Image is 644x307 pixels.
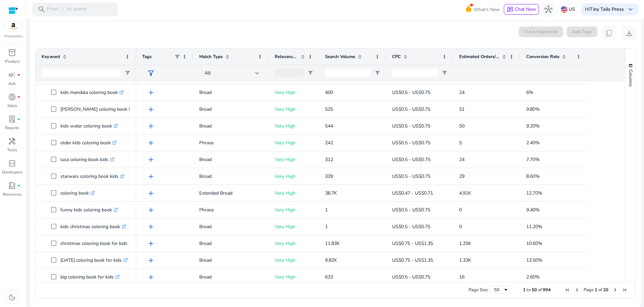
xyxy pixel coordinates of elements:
span: 544 [325,123,333,129]
span: 29 [459,173,465,180]
p: Very High [275,102,313,116]
button: Open Filter Menu [375,70,380,75]
span: 38.7K [325,190,337,196]
span: Page [584,287,594,293]
p: Very High [275,86,313,99]
span: 633 [325,274,333,280]
p: Very High [275,136,313,150]
span: dark_mode [8,293,16,301]
p: Developers [2,169,22,175]
span: US$0.5 - US$0.75 [392,207,430,213]
div: 50 [494,287,503,293]
span: add [147,89,155,97]
p: starwars coloring book kids [60,169,124,183]
span: 9.80% [526,106,540,112]
span: 1 [325,207,328,213]
span: 5 [459,140,462,146]
span: 24 [459,156,465,163]
span: add [147,240,155,248]
span: 11.83K [325,240,340,247]
span: 50 [532,287,537,293]
p: Very High [275,253,313,267]
span: US$0.47 - US$0.71 [392,190,433,196]
span: US$0.5 - US$0.75 [392,156,430,163]
p: Phrase [199,203,263,217]
span: book_4 [8,182,16,190]
span: 242 [325,140,333,146]
span: inventory_2 [8,49,16,57]
span: filter_alt [147,69,155,77]
p: Broad [199,86,263,99]
span: add [147,156,155,164]
div: Next Page [612,287,618,293]
p: Broad [199,270,263,284]
p: christmas coloring book for kids [60,237,133,250]
span: 11.20% [526,223,542,230]
span: US$0.5 - US$0.75 [392,223,430,230]
p: Very High [275,119,313,133]
span: US$0.5 - US$0.75 [392,89,430,96]
span: code_blocks [8,159,16,167]
p: Very High [275,237,313,250]
span: All [205,70,211,76]
span: Chat Now [515,6,536,12]
p: Sales [7,103,17,109]
b: Tiny Tails Press [590,6,624,12]
p: Broad [199,169,263,183]
span: 1 [325,223,328,230]
span: to [527,287,531,293]
span: 525 [325,106,333,112]
p: Hi [585,7,624,12]
span: 8.60% [526,173,540,180]
input: CPC Filter Input [392,69,438,77]
span: 24 [459,89,465,96]
span: Relevance Score [275,54,298,60]
p: kids water coloring book [60,119,118,133]
p: Marketplace [4,34,23,39]
span: 994 [543,287,551,293]
p: Extended Broad [199,186,263,200]
p: Broad [199,220,263,234]
p: Very High [275,153,313,166]
span: 9.40% [526,207,540,213]
span: keyboard_arrow_down [627,5,635,13]
span: 2.60% [526,274,540,280]
span: 0 [459,223,462,230]
span: 1.25K [459,240,471,247]
span: Estimated Orders/Month [459,54,499,60]
span: add [147,172,155,181]
span: 2.40% [526,140,540,146]
span: donut_small [8,93,16,101]
span: add [147,273,155,281]
input: Keyword Filter Input [42,69,121,77]
p: Ads [8,81,16,87]
p: Broad [199,237,263,250]
p: Very High [275,169,313,183]
img: us.svg [561,6,568,13]
span: 400 [325,89,333,96]
div: Previous Page [574,287,580,293]
span: 7.70% [526,156,540,163]
span: 6% [526,89,533,96]
span: / [60,6,66,13]
span: chat [507,6,514,13]
p: funny kids coloring book [60,203,118,217]
span: add [147,139,155,147]
span: fiber_manual_record [17,96,20,98]
span: 339 [325,173,333,180]
img: amazon.svg [4,21,22,31]
span: Conversion Rate [526,54,559,60]
span: fiber_manual_record [17,184,20,187]
span: US$0.5 - US$0.75 [392,140,430,146]
span: lab_profile [8,115,16,123]
span: 9.20% [526,123,540,129]
p: older kids coloring book [60,136,117,150]
p: coloring book [60,186,95,200]
span: 4.91K [459,190,471,196]
span: 10.60% [526,240,542,247]
span: Match Type [199,54,223,60]
span: of [538,287,542,293]
span: hub [544,5,552,13]
span: Keyword [42,54,60,60]
span: 51 [459,106,465,112]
